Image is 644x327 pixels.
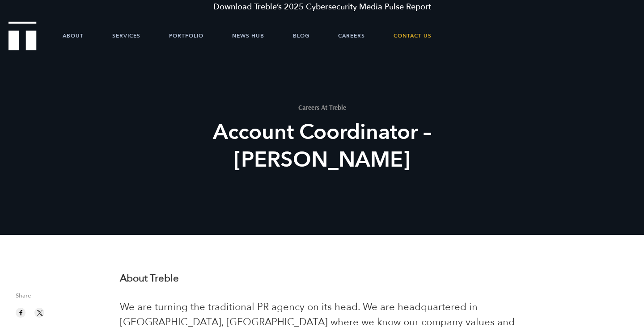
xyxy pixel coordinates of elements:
[157,104,487,111] h1: Careers At Treble
[112,22,140,49] a: Services
[394,22,432,49] a: Contact Us
[9,22,36,50] a: Treble Homepage
[338,22,365,49] a: Careers
[169,22,203,49] a: Portfolio
[8,21,37,50] img: Treble logo
[157,118,487,174] h2: Account Coordinator – [PERSON_NAME]
[17,309,25,317] img: facebook sharing button
[232,22,264,49] a: News Hub
[36,309,44,317] img: twitter sharing button
[293,22,309,49] a: Blog
[120,272,179,285] strong: About Treble
[63,22,84,49] a: About
[16,293,106,303] span: Share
